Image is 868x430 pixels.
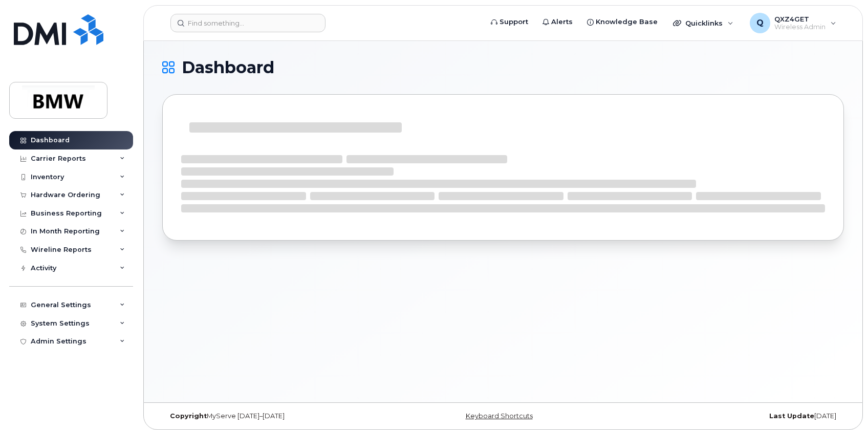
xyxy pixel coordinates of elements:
[182,60,274,75] span: Dashboard
[170,412,207,420] strong: Copyright
[162,412,389,420] div: MyServe [DATE]–[DATE]
[466,412,533,420] a: Keyboard Shortcuts
[617,412,844,420] div: [DATE]
[769,412,814,420] strong: Last Update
